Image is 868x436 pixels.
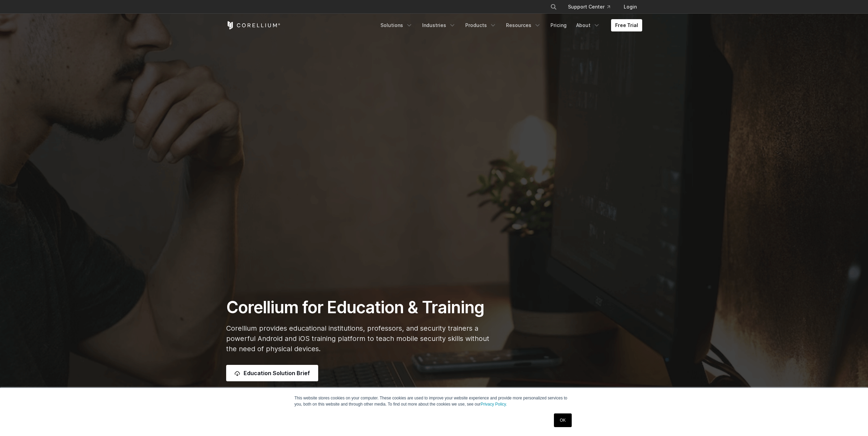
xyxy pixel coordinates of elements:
a: Industries [418,19,460,31]
p: This website stores cookies on your computer. These cookies are used to improve your website expe... [295,395,574,407]
p: Corellium provides educational institutions, professors, and security trainers a powerful Android... [226,323,499,354]
a: OK [554,413,571,427]
a: Privacy Policy. [481,402,507,407]
a: Corellium Home [226,21,281,29]
button: Search [547,1,560,13]
a: Products [461,19,501,31]
a: About [572,19,604,31]
h1: Corellium for Education & Training [226,297,499,318]
a: Free Trial [611,19,642,31]
div: Navigation Menu [542,1,642,13]
a: Solutions [376,19,417,31]
a: Resources [502,19,545,31]
div: Navigation Menu [376,19,642,31]
a: Education Solution Brief [226,365,318,381]
a: Login [618,1,642,13]
a: Support Center [562,1,616,13]
a: Pricing [546,19,571,31]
